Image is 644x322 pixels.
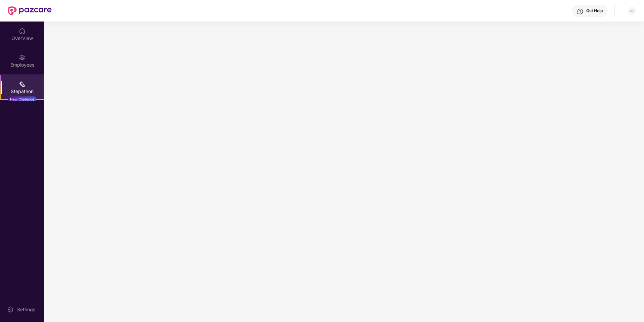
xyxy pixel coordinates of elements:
img: svg+xml;base64,PHN2ZyBpZD0iRHJvcGRvd24tMzJ4MzIiIHhtbG5zPSJodHRwOi8vd3d3LnczLm9yZy8yMDAwL3N2ZyIgd2... [629,8,635,13]
div: Settings [15,306,37,313]
div: Get Help [586,8,603,13]
img: svg+xml;base64,PHN2ZyBpZD0iSG9tZSIgeG1sbnM9Imh0dHA6Ly93d3cudzMub3JnLzIwMDAvc3ZnIiB3aWR0aD0iMjAiIG... [19,28,26,34]
div: New Challenge [8,96,36,102]
img: svg+xml;base64,PHN2ZyBpZD0iSGVscC0zMngzMiIgeG1sbnM9Imh0dHA6Ly93d3cudzMub3JnLzIwMDAvc3ZnIiB3aWR0aD... [577,8,584,15]
img: svg+xml;base64,PHN2ZyBpZD0iU2V0dGluZy0yMHgyMCIgeG1sbnM9Imh0dHA6Ly93d3cudzMub3JnLzIwMDAvc3ZnIiB3aW... [7,306,14,313]
div: Stepathon [1,88,44,95]
img: svg+xml;base64,PHN2ZyBpZD0iRW1wbG95ZWVzIiB4bWxucz0iaHR0cDovL3d3dy53My5vcmcvMjAwMC9zdmciIHdpZHRoPS... [19,54,26,61]
img: New Pazcare Logo [8,6,52,15]
img: svg+xml;base64,PHN2ZyB4bWxucz0iaHR0cDovL3d3dy53My5vcmcvMjAwMC9zdmciIHdpZHRoPSIyMSIgaGVpZ2h0PSIyMC... [19,81,26,87]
